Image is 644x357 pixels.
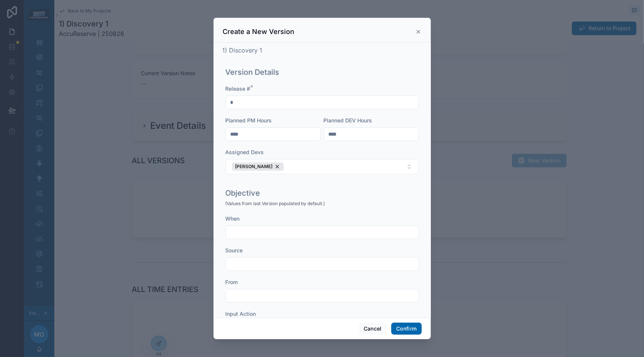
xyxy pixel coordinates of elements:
[226,159,419,174] button: Select Button
[391,323,421,335] button: Confirm
[226,67,280,77] h1: Version Details
[235,164,273,170] span: [PERSON_NAME]
[223,46,263,54] span: 1) Discovery 1
[226,215,240,222] span: When
[226,149,264,155] span: Assigned Devs
[223,27,295,36] h3: Create a New Version
[359,323,387,335] button: Cancel
[226,201,325,207] span: (Values from last Version populated by default.)
[226,188,260,198] h1: Objective
[226,247,243,253] span: Source
[226,279,238,285] span: From
[226,117,272,124] span: Planned PM Hours
[226,85,251,92] span: Release #
[232,162,284,171] button: Unselect 9
[226,311,256,317] span: Input Action
[324,117,372,124] span: Planned DEV Hours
